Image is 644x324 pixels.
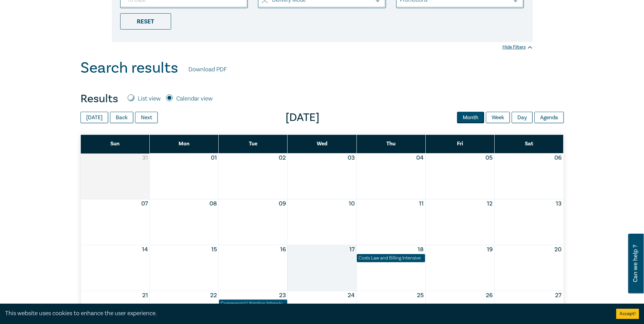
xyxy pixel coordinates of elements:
[525,140,533,147] span: Sat
[142,291,148,300] button: 21
[348,291,355,300] button: 24
[5,309,606,318] div: This website uses cookies to enhance the user experience.
[280,245,286,254] button: 16
[616,309,639,319] button: Accept cookies
[138,94,161,103] label: List view
[485,154,493,162] button: 05
[179,140,189,147] span: Mon
[279,199,286,208] button: 09
[348,154,355,162] button: 03
[457,140,463,147] span: Fri
[502,44,533,51] div: Hide Filters
[534,112,564,123] button: Agenda
[487,199,493,208] button: 12
[418,245,424,254] button: 18
[556,199,562,208] button: 13
[110,140,119,147] span: Sun
[349,199,355,208] button: 10
[211,154,217,162] button: 01
[554,245,562,254] button: 20
[487,245,493,254] button: 19
[221,300,286,307] div: Commercial Litigation Intensive - Skills and Strategies for Success in Commercial Disputes
[512,112,533,123] button: Day
[486,291,493,300] button: 26
[80,112,108,123] button: [DATE]
[80,59,178,77] h1: Search results
[209,199,217,208] button: 08
[142,245,148,254] button: 14
[176,94,213,103] label: Calendar view
[211,245,217,254] button: 15
[555,291,562,300] button: 27
[317,140,327,147] span: Wed
[417,291,424,300] button: 25
[486,112,510,123] button: Week
[416,154,424,162] button: 04
[142,154,148,162] button: 31
[158,111,447,124] span: [DATE]
[632,238,639,289] span: Can we help ?
[120,13,171,30] div: Reset
[110,112,133,123] button: Back
[386,140,395,147] span: Thu
[358,255,423,262] div: Costs Law and Billing Intensive
[210,291,217,300] button: 22
[135,112,158,123] button: Next
[457,112,484,123] button: Month
[554,154,562,162] button: 06
[80,92,118,106] h4: Results
[249,140,257,147] span: Tue
[279,154,286,162] button: 02
[279,291,286,300] button: 23
[141,199,148,208] button: 07
[419,199,424,208] button: 11
[349,245,355,254] button: 17
[188,65,227,74] a: Download PDF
